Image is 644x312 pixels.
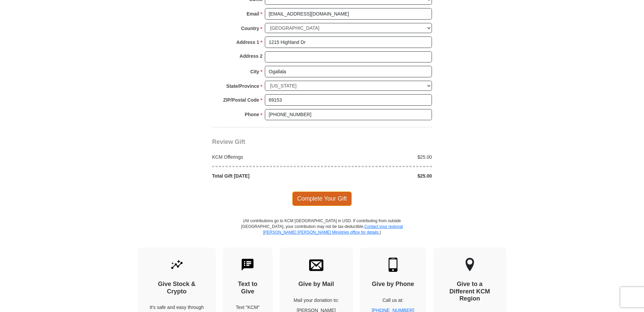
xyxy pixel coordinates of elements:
div: $25.00 [322,154,436,160]
strong: State/Province [226,81,259,91]
h4: Give to a Different KCM Region [445,281,495,303]
strong: Phone [245,110,259,119]
strong: Address 2 [239,51,262,61]
strong: Address 1 [236,37,259,47]
img: give-by-stock.svg [170,258,184,272]
img: other-region [465,258,475,272]
strong: Country [241,24,259,33]
h4: Give by Mail [292,281,341,288]
h4: Text to Give [235,281,261,295]
p: (All contributions go to KCM [GEOGRAPHIC_DATA] in USD. If contributing from outside [GEOGRAPHIC_D... [241,218,403,248]
p: Call us at: [372,297,414,304]
div: $25.00 [322,173,436,179]
a: Contact your regional [PERSON_NAME] [PERSON_NAME] Ministries office for details. [263,224,403,235]
span: Complete Your Gift [292,191,352,206]
strong: City [250,67,259,76]
img: envelope.svg [309,258,323,272]
h4: Give by Phone [372,281,414,288]
div: KCM Offerings [209,154,322,160]
img: text-to-give.svg [240,258,255,272]
img: mobile.svg [386,258,400,272]
h4: Give Stock & Crypto [150,281,204,295]
p: Mail your donation to: [292,297,341,304]
strong: Email [247,9,259,19]
div: Total Gift [DATE] [209,173,322,179]
strong: ZIP/Postal Code [223,95,259,105]
span: Review Gift [212,138,245,145]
